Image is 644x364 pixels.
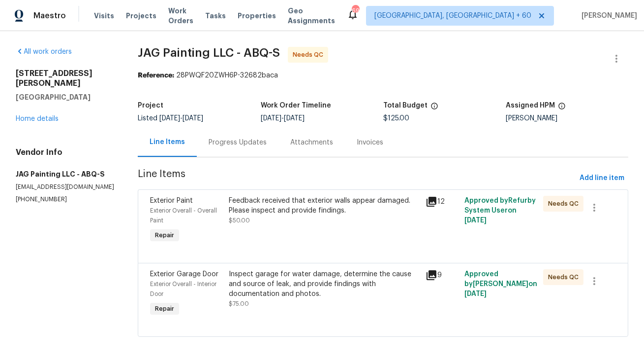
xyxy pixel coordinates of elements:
span: [DATE] [464,291,487,297]
h2: [STREET_ADDRESS][PERSON_NAME] [16,69,114,88]
span: The total cost of line items that have been proposed by Opendoor. This sum includes line items th... [430,102,438,115]
span: Listed [138,115,203,122]
p: [PHONE_NUMBER] [16,195,114,204]
h5: Assigned HPM [506,102,555,109]
div: Line Items [150,137,185,147]
span: Visits [94,11,114,21]
span: [PERSON_NAME] [578,11,637,21]
span: Exterior Paint [150,197,193,204]
span: [DATE] [159,115,180,122]
span: [DATE] [183,115,203,122]
h4: Vendor Info [16,147,114,157]
span: Repair [151,304,178,314]
span: Properties [238,11,276,21]
span: Add line item [580,172,624,184]
span: Approved by Refurby System User on [464,197,536,224]
h5: JAG Painting LLC - ABQ-S [16,169,114,179]
span: - [159,115,203,122]
span: [DATE] [464,217,487,224]
span: Needs QC [548,272,583,282]
span: Projects [126,11,156,21]
span: Exterior Garage Door [150,271,218,278]
span: Repair [151,230,178,240]
h5: Work Order Timeline [261,102,331,109]
span: Needs QC [293,50,327,60]
h5: [GEOGRAPHIC_DATA] [16,92,114,102]
span: The hpm assigned to this work order. [558,102,566,115]
span: Line Items [138,169,576,187]
span: $50.00 [229,218,250,223]
p: [EMAIL_ADDRESS][DOMAIN_NAME] [16,183,114,191]
div: 9 [426,269,459,281]
h5: Total Budget [383,102,428,109]
div: 12 [426,196,459,208]
h5: Project [138,102,163,109]
span: $75.00 [229,301,249,307]
span: Approved by [PERSON_NAME] on [464,271,537,297]
div: Invoices [357,138,383,147]
div: 28PWQF20ZWH6P-32682baca [138,71,628,80]
span: Needs QC [548,199,583,209]
span: [DATE] [261,115,281,122]
div: Attachments [290,138,333,147]
span: Exterior Overall - Interior Door [150,281,216,297]
button: Add line item [576,169,628,187]
div: [PERSON_NAME] [506,115,628,122]
span: $125.00 [383,115,409,122]
div: Inspect garage for water damage, determine the cause and source of leak, and provide findings wit... [229,269,419,299]
span: - [261,115,305,122]
span: Geo Assignments [288,6,335,26]
span: Exterior Overall - Overall Paint [150,208,217,223]
a: All work orders [16,48,72,55]
div: Feedback received that exterior walls appear damaged. Please inspect and provide findings. [229,196,419,216]
div: Progress Updates [209,138,267,147]
span: JAG Painting LLC - ABQ-S [138,47,280,59]
span: Work Orders [168,6,193,26]
span: [DATE] [284,115,305,122]
span: Maestro [33,11,66,21]
b: Reference: [138,72,174,79]
span: [GEOGRAPHIC_DATA], [GEOGRAPHIC_DATA] + 60 [374,11,531,21]
div: 691 [352,6,359,16]
span: Tasks [205,12,226,19]
a: Home details [16,115,59,122]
